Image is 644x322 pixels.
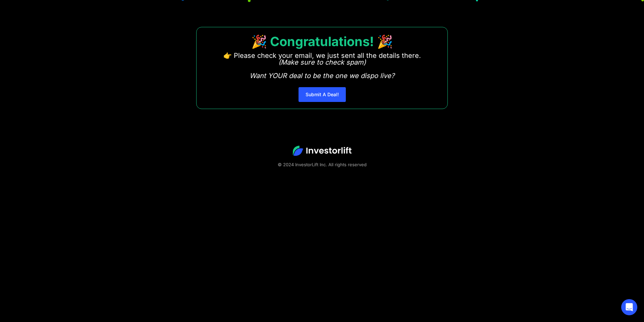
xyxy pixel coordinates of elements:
p: 👉 Please check your email, we just sent all the details there. ‍ [223,52,421,79]
a: Submit A Deal! [299,87,346,102]
em: (Make sure to check spam) Want YOUR deal to be the one we dispo live? [250,58,394,80]
strong: 🎉 Congratulations! 🎉 [251,34,393,49]
div: © 2024 InvestorLift Inc. All rights reserved [23,161,621,168]
div: Open Intercom Messenger [621,299,637,315]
